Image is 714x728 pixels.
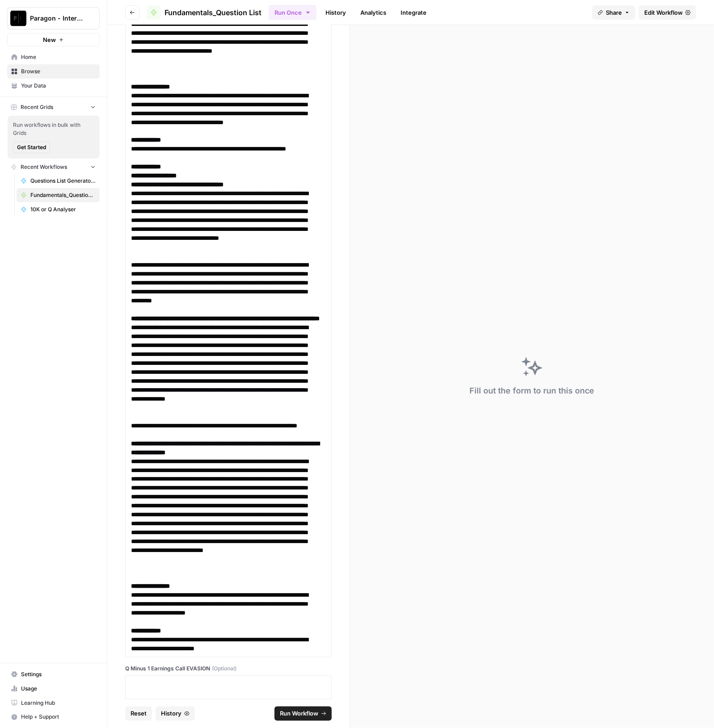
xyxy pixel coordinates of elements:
[275,707,332,721] button: Run Workflow
[395,5,432,20] a: Integrate
[21,163,67,171] span: Recent Workflows
[21,670,96,678] span: Settings
[7,682,100,696] a: Usage
[43,35,56,44] span: New
[7,160,100,174] button: Recent Workflows
[147,5,262,20] a: Fundamentals_Question List
[17,188,100,202] a: Fundamentals_Question List
[212,665,237,673] span: (Optional)
[17,174,100,188] a: Questions List Generator 2.0
[156,707,195,721] button: History
[355,5,392,20] a: Analytics
[21,713,96,721] span: Help + Support
[21,685,96,693] span: Usage
[21,53,96,61] span: Home
[30,191,96,199] span: Fundamentals_Question List
[21,67,96,75] span: Browse
[7,33,100,46] button: New
[21,82,96,90] span: Your Data
[7,710,100,724] button: Help + Support
[644,8,683,17] span: Edit Workflow
[592,5,635,20] button: Share
[30,14,84,23] span: Paragon - Internal Usage
[125,707,152,721] button: Reset
[13,142,50,153] button: Get Started
[21,103,53,111] span: Recent Grids
[7,64,100,79] a: Browse
[280,709,318,718] span: Run Workflow
[165,7,262,18] span: Fundamentals_Question List
[30,177,96,185] span: Questions List Generator 2.0
[606,8,622,17] span: Share
[469,385,594,397] div: Fill out the form to run this once
[17,143,46,151] span: Get Started
[17,202,100,217] a: 10K or Q Analyser
[269,5,317,20] button: Run Once
[161,709,182,718] span: History
[320,5,351,20] a: History
[7,7,100,29] button: Workspace: Paragon - Internal Usage
[7,667,100,682] a: Settings
[7,100,100,114] button: Recent Grids
[131,709,147,718] span: Reset
[7,696,100,710] a: Learning Hub
[10,10,26,26] img: Paragon - Internal Usage Logo
[30,205,96,213] span: 10K or Q Analyser
[13,121,94,137] span: Run workflows in bulk with Grids
[639,5,696,20] a: Edit Workflow
[7,79,100,93] a: Your Data
[7,50,100,64] a: Home
[125,665,332,673] label: Q Minus 1 Earnings Call EVASION
[21,699,96,707] span: Learning Hub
